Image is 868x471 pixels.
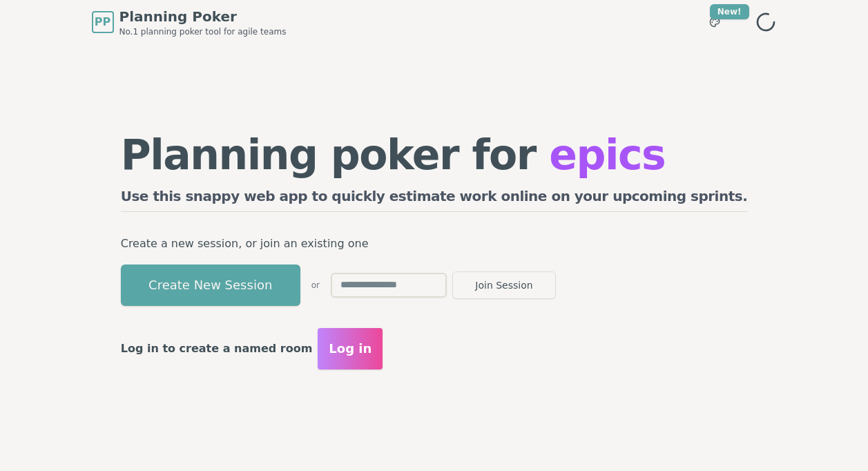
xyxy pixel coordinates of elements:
[121,134,748,175] h1: Planning poker for
[329,339,372,358] span: Log in
[318,328,383,369] button: Log in
[549,131,665,179] span: epics
[95,14,110,30] span: PP
[119,7,287,26] span: Planning Poker
[710,4,749,19] div: New!
[311,280,320,291] span: or
[119,26,287,37] span: No.1 planning poker tool for agile teams
[121,186,748,212] h2: Use this snappy web app to quickly estimate work online on your upcoming sprints.
[121,339,313,358] p: Log in to create a named room
[92,7,287,37] a: PPPlanning PokerNo.1 planning poker tool for agile teams
[121,234,748,253] p: Create a new session, or join an existing one
[702,10,727,35] button: New!
[121,265,300,306] button: Create New Session
[452,271,556,299] button: Join Session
